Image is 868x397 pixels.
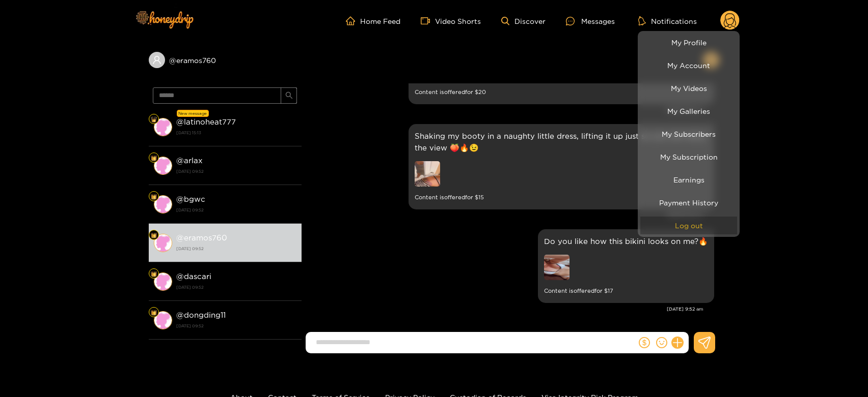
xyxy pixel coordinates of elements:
a: My Account [640,56,737,74]
a: My Profile [640,34,737,51]
a: Earnings [640,171,737,189]
a: My Videos [640,79,737,97]
a: My Galleries [640,102,737,120]
button: Log out [640,217,737,234]
a: My Subscription [640,148,737,166]
a: My Subscribers [640,125,737,143]
a: Payment History [640,194,737,211]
